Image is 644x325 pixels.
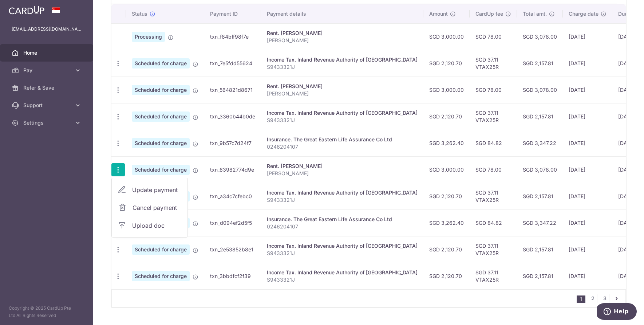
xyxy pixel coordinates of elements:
span: Scheduled for charge [132,58,190,68]
td: SGD 3,078.00 [517,23,563,50]
span: Amount [429,10,448,17]
div: Income Tax. Inland Revenue Authority of [GEOGRAPHIC_DATA] [267,109,418,117]
p: 0246204107 [267,223,418,230]
span: CardUp fee [475,10,503,17]
nav: pager [577,290,625,307]
td: SGD 3,000.00 [423,77,470,103]
td: txn_3360b44b0de [204,103,261,130]
td: SGD 3,078.00 [517,77,563,103]
td: txn_63982774d9e [204,156,261,183]
p: S9433321J [267,63,418,71]
span: Scheduled for charge [132,165,190,175]
p: [PERSON_NAME] [267,90,418,97]
div: Rent. [PERSON_NAME] [267,162,418,170]
td: SGD 2,157.81 [517,50,563,77]
p: S9433321J [267,250,418,257]
td: txn_d094ef2d5f5 [204,210,261,236]
p: [EMAIL_ADDRESS][DOMAIN_NAME] [12,26,82,33]
span: Due date [618,10,640,17]
span: Home [23,49,71,56]
td: txn_9b57c7d24f7 [204,130,261,156]
div: Income Tax. Inland Revenue Authority of [GEOGRAPHIC_DATA] [267,189,418,196]
iframe: Opens a widget where you can find more information [597,303,637,321]
td: SGD 78.00 [470,156,517,183]
th: Payment details [261,4,423,23]
span: Scheduled for charge [132,85,190,95]
td: SGD 2,157.81 [517,263,563,289]
td: SGD 2,157.81 [517,236,563,263]
a: 2 [588,294,597,303]
td: txn_564821d8671 [204,77,261,103]
td: SGD 84.82 [470,210,517,236]
p: S9433321J [267,196,418,204]
div: Insurance. The Great Eastern Life Assurance Co Ltd [267,216,418,223]
td: SGD 37.11 VTAX25R [470,50,517,77]
td: SGD 37.11 VTAX25R [470,263,517,289]
td: txn_7e5fdd55624 [204,50,261,77]
li: 1 [577,295,585,303]
td: [DATE] [563,210,612,236]
span: Support [23,102,71,109]
td: [DATE] [563,156,612,183]
div: Rent. [PERSON_NAME] [267,83,418,90]
p: 0246204107 [267,143,418,150]
div: Income Tax. Inland Revenue Authority of [GEOGRAPHIC_DATA] [267,269,418,276]
span: Scheduled for charge [132,111,190,122]
td: SGD 84.82 [470,130,517,156]
td: SGD 2,120.70 [423,183,470,210]
td: [DATE] [563,263,612,289]
div: Income Tax. Inland Revenue Authority of [GEOGRAPHIC_DATA] [267,242,418,250]
td: SGD 37.11 VTAX25R [470,236,517,263]
td: SGD 2,120.70 [423,263,470,289]
td: [DATE] [563,50,612,77]
p: S9433321J [267,276,418,283]
p: [PERSON_NAME] [267,170,418,177]
a: 3 [600,294,609,303]
td: [DATE] [563,183,612,210]
span: Status [132,10,147,17]
span: Scheduled for charge [132,138,190,148]
td: txn_2e53852b8e1 [204,236,261,263]
div: Rent. [PERSON_NAME] [267,30,418,37]
td: SGD 2,157.81 [517,183,563,210]
td: [DATE] [563,23,612,50]
th: Payment ID [204,4,261,23]
td: [DATE] [563,236,612,263]
td: SGD 37.11 VTAX25R [470,103,517,130]
img: CardUp [9,6,44,15]
td: SGD 2,120.70 [423,103,470,130]
span: Refer & Save [23,84,71,91]
span: Scheduled for charge [132,244,190,255]
p: S9433321J [267,117,418,124]
td: [DATE] [563,77,612,103]
td: SGD 37.11 VTAX25R [470,183,517,210]
span: Settings [23,119,71,126]
td: SGD 3,078.00 [517,156,563,183]
td: SGD 2,157.81 [517,103,563,130]
span: Processing [132,32,165,42]
td: SGD 3,262.40 [423,210,470,236]
td: [DATE] [563,130,612,156]
td: [DATE] [563,103,612,130]
span: Charge date [569,10,598,17]
span: Scheduled for charge [132,271,190,281]
td: SGD 3,262.40 [423,130,470,156]
td: SGD 3,347.22 [517,210,563,236]
td: SGD 78.00 [470,77,517,103]
td: SGD 2,120.70 [423,236,470,263]
div: Insurance. The Great Eastern Life Assurance Co Ltd [267,136,418,143]
td: SGD 3,000.00 [423,23,470,50]
td: txn_a34c7cfebc0 [204,183,261,210]
td: SGD 3,347.22 [517,130,563,156]
td: SGD 3,000.00 [423,156,470,183]
span: Total amt. [523,10,547,17]
td: txn_f84bff98f7e [204,23,261,50]
td: SGD 78.00 [470,23,517,50]
td: txn_3bbdfcf2f39 [204,263,261,289]
td: SGD 2,120.70 [423,50,470,77]
p: [PERSON_NAME] [267,37,418,44]
span: Pay [23,67,71,74]
div: Income Tax. Inland Revenue Authority of [GEOGRAPHIC_DATA] [267,56,418,63]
